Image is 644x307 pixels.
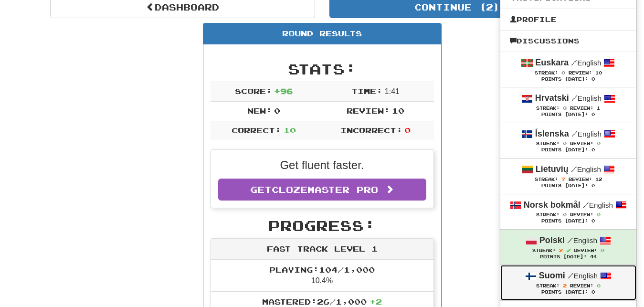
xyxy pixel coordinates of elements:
span: 0 [563,212,567,217]
span: 0 [563,105,567,111]
a: GetClozemaster Pro [218,179,426,201]
a: Suomi /English Streak: 2 Review: 0 Points [DATE]: 0 [500,265,636,300]
div: Round Results [203,23,441,44]
span: 0 [563,140,567,146]
span: / [571,58,577,67]
a: Norsk bokmål /English Streak: 0 Review: 0 Points [DATE]: 0 [500,194,636,229]
span: Streak: [536,283,560,288]
span: / [571,129,578,138]
span: Review: [569,177,592,182]
span: 1 : 41 [385,87,400,95]
span: Mastered: 26 / 1,000 [262,297,382,306]
a: Discussions [500,35,636,47]
span: 0 [597,140,601,146]
h2: Progress: [211,218,434,233]
span: 0 [601,247,604,253]
span: Streak: [535,70,558,75]
span: + 96 [274,86,293,95]
small: English [571,130,602,138]
a: Euskara /English Streak: 0 Review: 10 Points [DATE]: 0 [500,52,636,87]
strong: Euskara [535,58,569,67]
strong: Íslenska [535,129,569,138]
h2: Stats: [211,61,434,77]
div: Points [DATE]: 0 [510,76,627,83]
small: English [567,236,597,244]
strong: Suomi [539,271,565,280]
span: Incorrect: [340,126,402,135]
span: 10 [392,106,404,115]
span: Streak: [536,141,560,146]
div: Fast Track Level 1 [211,239,433,260]
span: Review: [570,106,593,111]
span: Review: [569,70,592,75]
span: 7 [561,176,565,182]
span: Review: [347,106,390,115]
span: / [571,165,577,173]
div: Points [DATE]: 0 [510,218,627,224]
span: 0 [597,283,601,288]
span: Streak: [536,212,560,217]
span: Review: [570,283,593,288]
small: English [571,94,602,102]
span: 10 [595,70,602,75]
span: 10 [284,126,296,135]
span: Streak: [535,177,558,182]
div: Points [DATE]: 0 [510,183,627,189]
p: Get fluent faster. [218,157,426,173]
span: Review: [570,212,593,217]
span: Review: [574,248,597,253]
span: / [568,271,574,280]
span: 0 [597,212,601,217]
span: + 2 [370,297,382,306]
span: Streak: [532,248,556,253]
a: Lietuvių /English Streak: 7 Review: 12 Points [DATE]: 0 [500,159,636,193]
span: Playing: 104 / 1,000 [269,265,375,274]
span: 2 [563,283,567,288]
small: English [571,59,601,67]
strong: Norsk bokmål [524,200,581,210]
strong: Lietuvių [536,164,569,174]
a: Polski /English Streak: 2 Review: 0 Points [DATE]: 44 [500,230,636,265]
small: English [571,165,601,173]
span: New: [247,106,272,115]
div: Points [DATE]: 44 [510,254,627,260]
span: Review: [570,141,593,146]
a: Hrvatski /English Streak: 0 Review: 1 Points [DATE]: 0 [500,87,636,122]
span: Score: [235,86,272,95]
span: Streak: [536,106,560,111]
div: Points [DATE]: 0 [510,289,627,296]
span: Streak includes today. [566,248,570,253]
span: / [583,201,589,209]
span: / [567,236,573,244]
li: 10.4% [211,260,433,292]
span: Correct: [232,126,281,135]
span: 0 [274,106,280,115]
small: English [583,201,613,209]
span: / [571,94,578,102]
small: English [568,272,598,280]
span: Time: [351,86,382,95]
span: 1 [597,106,600,111]
div: Points [DATE]: 0 [510,147,627,153]
strong: Hrvatski [535,93,569,103]
span: 0 [404,126,411,135]
strong: Polski [539,235,565,245]
span: Clozemaster Pro [272,184,378,195]
span: 12 [595,177,602,182]
span: 0 [561,70,565,75]
div: Points [DATE]: 0 [510,112,627,118]
a: Profile [500,13,636,26]
a: Íslenska /English Streak: 0 Review: 0 Points [DATE]: 0 [500,123,636,158]
span: 2 [559,247,563,253]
